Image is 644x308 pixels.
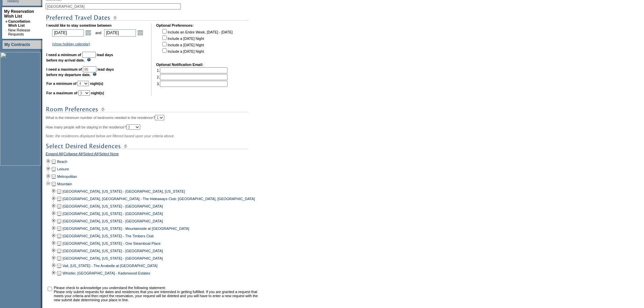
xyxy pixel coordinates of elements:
b: Optional Notification Email: [156,63,204,67]
b: For a maximum of [46,91,77,95]
a: Vail, [US_STATE] - The Arrabelle at [GEOGRAPHIC_DATA] [63,264,158,268]
a: [GEOGRAPHIC_DATA], [US_STATE] - The Timbers Club [63,234,154,238]
b: I would like to stay sometime between [46,23,112,27]
td: and [94,28,102,38]
a: [GEOGRAPHIC_DATA], [US_STATE] - [GEOGRAPHIC_DATA], [US_STATE] [63,189,185,193]
input: Date format: M/D/Y. Shortcut keys: [T] for Today. [UP] or [.] for Next Day. [DOWN] or [,] for Pre... [104,29,136,37]
td: 3. [157,81,228,87]
input: Date format: M/D/Y. Shortcut keys: [T] for Today. [UP] or [.] for Next Day. [DOWN] or [,] for Pre... [52,29,84,37]
a: [GEOGRAPHIC_DATA], [US_STATE] - [GEOGRAPHIC_DATA] [63,249,163,253]
a: [GEOGRAPHIC_DATA], [GEOGRAPHIC_DATA] - The Hideaways Club: [GEOGRAPHIC_DATA], [GEOGRAPHIC_DATA] [63,197,255,201]
a: Expand All [46,152,63,158]
a: New Release Requests [8,28,30,36]
a: (show holiday calendar) [52,42,90,46]
b: I need a maximum of [46,67,82,71]
a: Open the calendar popup. [137,29,144,37]
a: [GEOGRAPHIC_DATA], [US_STATE] - [GEOGRAPHIC_DATA] [63,256,163,260]
td: Please check to acknowledge you understand the following statement: Please only submit requests f... [54,286,260,302]
a: My Reservation Wish List [4,9,34,19]
a: Mountain [57,182,72,186]
a: [GEOGRAPHIC_DATA], [US_STATE] - One Steamboat Place [63,241,161,245]
td: 1. [157,67,228,73]
a: Whistler, [GEOGRAPHIC_DATA] - Kadenwood Estates [63,271,150,275]
a: Cancellation Wish List [8,19,30,27]
td: 2. [157,74,228,80]
a: [GEOGRAPHIC_DATA], [US_STATE] - [GEOGRAPHIC_DATA] [63,204,163,208]
a: Select None [99,152,119,158]
b: night(s) [91,91,104,95]
a: [GEOGRAPHIC_DATA], [US_STATE] - [GEOGRAPHIC_DATA] [63,212,163,216]
b: Optional Preferences: [156,23,194,27]
b: lead days before my departure date. [46,67,114,77]
a: [GEOGRAPHIC_DATA], [US_STATE] - [GEOGRAPHIC_DATA] [63,219,163,223]
td: Include an Entire Week, [DATE] - [DATE] Include a [DATE] Night Include a [DATE] Night Include a [... [161,28,233,58]
b: For a minimum of [46,81,76,86]
a: Open the calendar popup. [85,29,92,37]
b: I need a minimum of [46,53,81,57]
a: [GEOGRAPHIC_DATA], [US_STATE] - Mountainside at [GEOGRAPHIC_DATA] [63,227,189,231]
a: My Contracts [4,42,30,47]
b: lead days before my arrival date. [46,53,113,62]
a: Select All [84,152,98,158]
td: · [5,28,7,36]
a: Collapse All [64,152,82,158]
a: Metropolitan [57,174,77,179]
a: Leisure [57,167,69,171]
a: Beach [57,160,67,164]
img: questionMark_lightBlue.gif [87,58,91,62]
img: subTtlRoomPreferences.gif [46,105,248,114]
b: night(s) [90,81,103,86]
div: | | | [46,152,260,158]
b: » [5,19,7,23]
span: Note: the residences displayed below are filtered based upon your criteria above [46,134,174,138]
img: questionMark_lightBlue.gif [93,72,97,76]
